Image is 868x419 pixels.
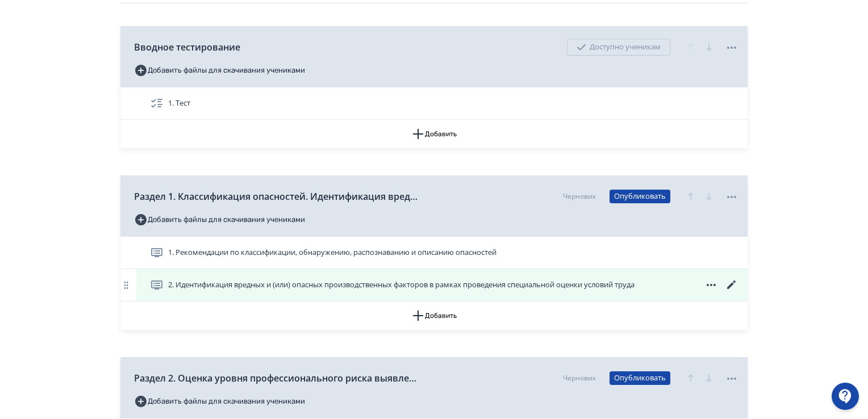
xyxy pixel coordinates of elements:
button: Добавить файлы для скачивания учениками [134,211,305,229]
button: Добавить файлы для скачивания учениками [134,61,305,79]
div: 1. Рекомендации по классификации, обнаружению, распознаванию и описанию опасностей [120,237,748,269]
span: Раздел 1. Классификация опасностей. Идентификация вредных и (или) опасных производственных фактор... [134,190,418,203]
div: 1. Тест [120,87,748,120]
span: Вводное тестирование [134,40,240,54]
span: Раздел 2. Оценка уровня профессионального риска выявленных (идентифицированных) опасностей [134,371,418,385]
div: Черновик [563,373,596,383]
button: Опубликовать [610,190,670,203]
button: Добавить [120,301,748,330]
span: 1. Тест [168,98,190,109]
span: 1. Рекомендации по классификации, обнаружению, распознаванию и описанию опасностей [168,247,496,258]
button: Добавить файлы для скачивания учениками [134,392,305,410]
div: Черновик [563,191,596,202]
span: 2. Идентификация вредных и (или) опасных производственных факторов в рамках проведения специально... [168,279,635,291]
div: 2. Идентификация вредных и (или) опасных производственных факторов в рамках проведения специально... [120,269,748,301]
button: Добавить [120,120,748,148]
div: Доступно ученикам [567,39,670,56]
button: Опубликовать [610,371,670,385]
